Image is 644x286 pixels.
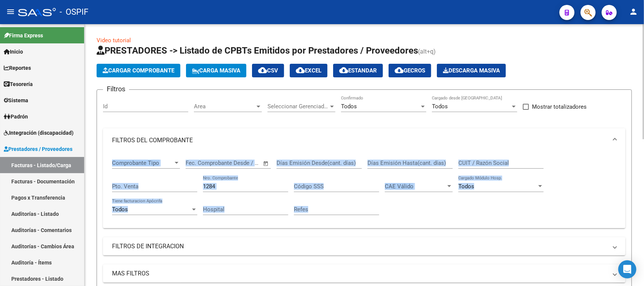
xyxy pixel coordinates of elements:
a: Video tutorial [97,37,131,44]
mat-icon: cloud_download [296,66,305,75]
button: Descarga Masiva [437,64,506,77]
button: EXCEL [290,64,327,77]
span: Tesorería [4,80,33,88]
mat-panel-title: FILTROS DEL COMPROBANTE [112,136,607,145]
mat-panel-title: MAS FILTROS [112,269,607,278]
span: Padrón [4,112,28,121]
button: CSV [252,64,284,77]
mat-expansion-panel-header: FILTROS DEL COMPROBANTE [103,128,626,152]
span: - OSPIF [60,4,88,20]
div: FILTROS DEL COMPROBANTE [103,152,626,228]
mat-icon: cloud_download [339,66,348,75]
button: Carga Masiva [186,64,246,77]
input: Fecha inicio [186,160,216,166]
button: Estandar [333,64,383,77]
h3: Filtros [103,84,129,94]
div: Open Intercom Messenger [618,260,636,278]
span: Reportes [4,64,31,72]
span: Mostrar totalizadores [532,102,587,111]
span: PRESTADORES -> Listado de CPBTs Emitidos por Prestadores / Proveedores [97,45,418,56]
span: Todos [432,103,448,110]
app-download-masive: Descarga masiva de comprobantes (adjuntos) [437,64,506,77]
mat-icon: menu [6,7,15,16]
span: EXCEL [296,67,321,74]
span: Estandar [339,67,377,74]
mat-expansion-panel-header: FILTROS DE INTEGRACION [103,237,626,255]
span: Inicio [4,48,23,56]
span: Todos [112,206,128,213]
mat-icon: cloud_download [258,66,267,75]
span: Area [194,103,255,110]
span: Sistema [4,96,28,105]
span: Integración (discapacidad) [4,129,74,137]
span: (alt+q) [418,48,436,55]
span: Seleccionar Gerenciador [267,103,329,110]
span: CSV [258,67,278,74]
button: Open calendar [262,159,271,168]
span: Cargar Comprobante [103,67,174,74]
mat-icon: cloud_download [395,66,404,75]
span: Descarga Masiva [443,67,500,74]
span: Todos [458,183,474,190]
span: Firma Express [4,31,43,40]
span: Carga Masiva [192,67,240,74]
input: Fecha fin [223,160,260,166]
mat-expansion-panel-header: MAS FILTROS [103,264,626,283]
mat-icon: person [629,7,638,16]
button: Gecros [389,64,431,77]
span: Comprobante Tipo [112,160,173,166]
span: Gecros [395,67,425,74]
span: CAE Válido [385,183,446,190]
span: Prestadores / Proveedores [4,145,72,153]
button: Cargar Comprobante [97,64,180,77]
span: Todos [341,103,357,110]
mat-panel-title: FILTROS DE INTEGRACION [112,242,607,251]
